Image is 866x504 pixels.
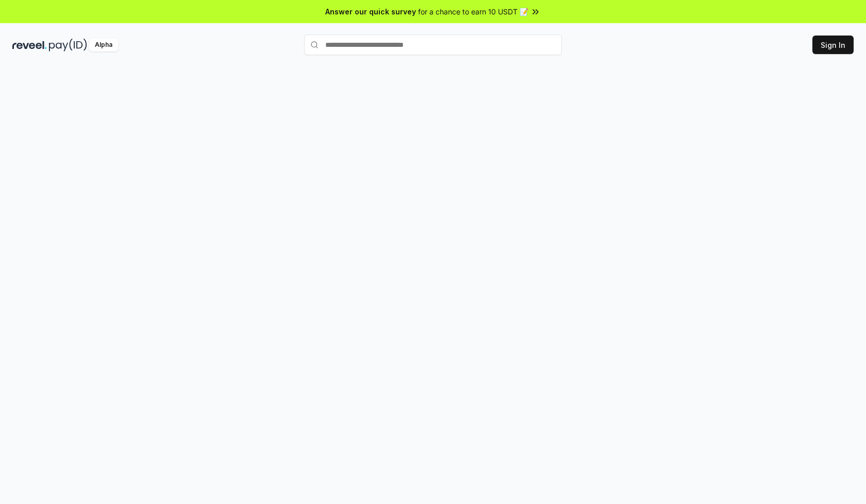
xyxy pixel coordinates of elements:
[325,6,416,17] span: Answer our quick survey
[49,39,87,51] img: pay_id
[89,39,118,51] div: Alpha
[812,36,854,54] button: Sign In
[418,6,528,17] span: for a chance to earn 10 USDT 📝
[12,39,47,51] img: reveel_dark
